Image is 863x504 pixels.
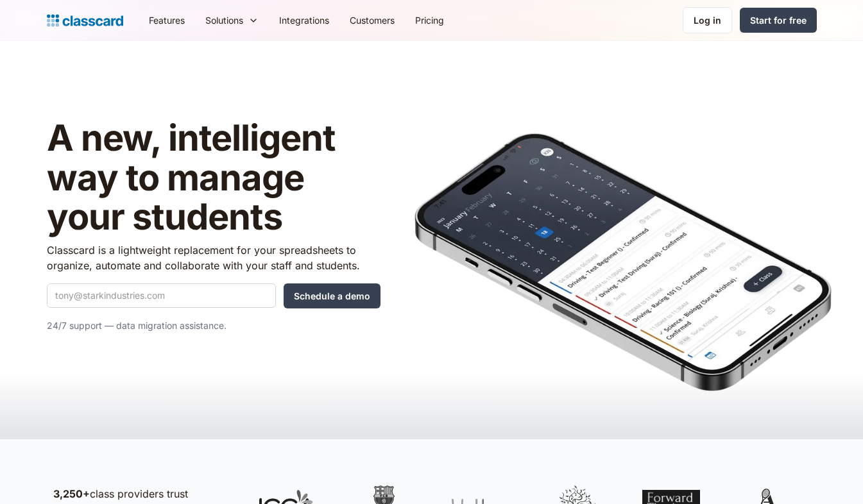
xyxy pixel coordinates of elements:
[740,8,817,33] a: Start for free
[269,6,339,35] a: Integrations
[47,283,380,308] form: Quick Demo Form
[205,13,243,27] div: Solutions
[53,487,90,500] strong: 3,250+
[47,12,123,29] a: Logo
[694,13,721,27] div: Log in
[47,283,276,308] input: tony@starkindustries.com
[405,6,454,35] a: Pricing
[339,6,405,35] a: Customers
[750,13,807,27] div: Start for free
[47,119,380,237] h1: A new, intelligent way to manage your students
[195,6,269,35] div: Solutions
[284,283,380,308] input: Schedule a demo
[47,318,380,333] p: 24/7 support — data migration assistance.
[47,242,380,273] p: Classcard is a lightweight replacement for your spreadsheets to organize, automate and collaborat...
[139,6,195,35] a: Features
[683,7,732,33] a: Log in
